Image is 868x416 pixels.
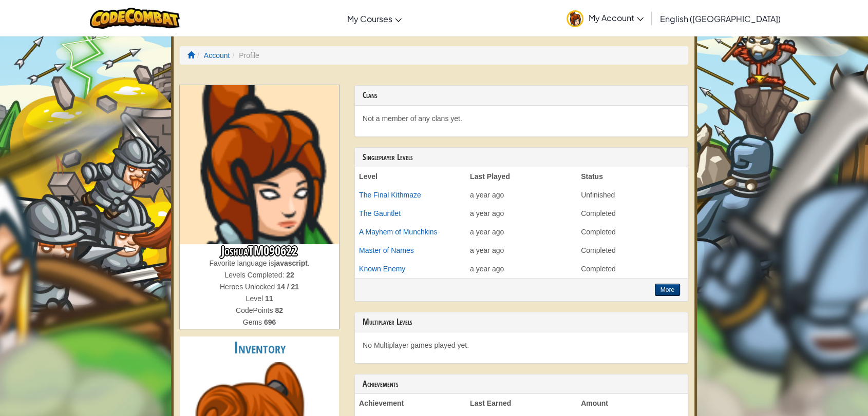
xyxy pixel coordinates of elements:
td: Completed [577,260,688,278]
td: a year ago [466,223,577,241]
strong: 14 / 21 [277,283,299,291]
h2: Inventory [180,336,339,360]
td: Unfinished [577,186,688,204]
strong: 82 [275,306,283,314]
a: Account [204,51,230,60]
a: My Account [561,2,649,34]
a: Known Enemy [359,265,405,273]
p: Not a member of any clans yet. [363,113,680,124]
span: . [308,259,310,267]
strong: 11 [265,294,273,303]
img: CodeCombat logo [90,8,180,29]
h3: Multiplayer Levels [363,318,680,327]
span: Levels Completed: [224,271,286,279]
a: My Courses [342,5,407,32]
a: A Mayhem of Munchkins [359,228,438,236]
strong: 22 [286,271,294,279]
span: Gems [243,318,264,326]
li: Profile [230,50,259,61]
td: a year ago [466,186,577,204]
span: Heroes Unlocked [220,283,277,291]
p: No Multiplayer games played yet. [363,340,680,350]
td: Completed [577,204,688,223]
a: Master of Names [359,246,414,254]
a: The Gauntlet [359,209,401,217]
th: Achievement [355,394,466,412]
h3: Clans [363,91,680,100]
strong: 696 [264,318,276,326]
span: CodePoints [236,306,275,314]
td: Completed [577,241,688,260]
span: Level [246,294,265,303]
span: My Account [589,12,644,23]
span: English ([GEOGRAPHIC_DATA]) [660,13,781,24]
td: a year ago [466,204,577,223]
th: Last Earned [466,394,577,412]
img: avatar [567,10,583,27]
button: More [655,284,680,296]
th: Level [355,167,466,186]
h3: JoshuaTM090622 [180,244,339,258]
th: Status [577,167,688,186]
h3: Achievements [363,380,680,389]
th: Amount [577,394,688,412]
span: Favorite language is [209,259,274,267]
a: The Final Kithmaze [359,191,421,199]
td: a year ago [466,260,577,278]
strong: javascript [274,259,307,267]
th: Last Played [466,167,577,186]
td: Completed [577,223,688,241]
h3: Singleplayer Levels [363,153,680,162]
span: My Courses [347,13,392,24]
a: English ([GEOGRAPHIC_DATA]) [655,5,786,32]
td: a year ago [466,241,577,260]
